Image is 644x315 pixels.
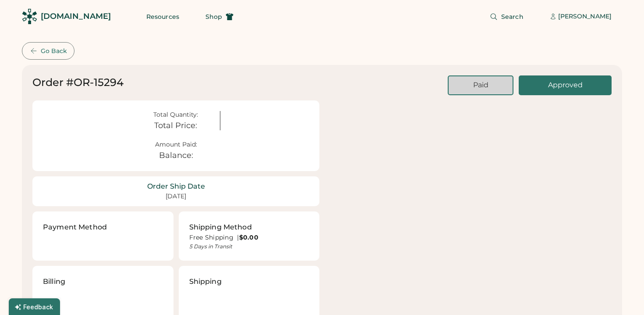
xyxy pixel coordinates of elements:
div: [DOMAIN_NAME] [41,11,111,22]
div: [DATE] [166,192,186,201]
button: Search [479,8,534,25]
div: Go Back [41,47,67,55]
div: Free Shipping | [189,233,309,242]
span: Search [501,14,524,20]
div: Approved [529,80,601,90]
button: Resources [136,8,190,25]
div: 5 Days in Transit [189,243,309,250]
span: Shop [205,14,222,20]
div: Shipping Method [189,222,252,233]
button: Shop [195,8,244,25]
div: Total Price: [154,121,197,131]
div: Payment Method [43,222,107,233]
div: Order Ship Date [147,182,205,191]
div: Amount Paid: [155,141,197,148]
img: Rendered Logo - Screens [22,9,37,24]
div: Balance: [159,151,193,161]
div: Paid [459,80,502,90]
div: [PERSON_NAME] [558,12,612,21]
div: Billing [43,276,65,287]
div: Total Quantity: [153,111,198,118]
div: Order #OR-15294 [32,75,124,89]
strong: $0.00 [239,233,258,241]
div: Shipping [189,276,222,287]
